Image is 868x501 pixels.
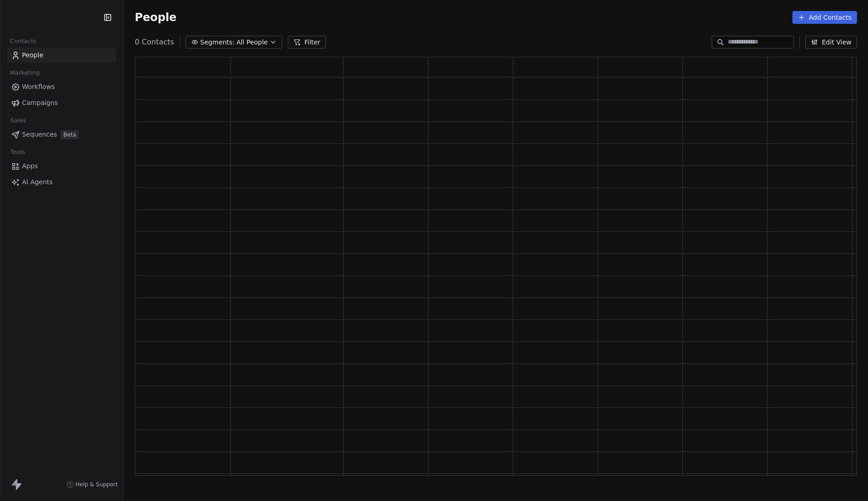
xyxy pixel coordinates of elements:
a: People [7,48,116,63]
a: Help & Support [66,481,118,488]
span: Segments: [200,38,235,47]
span: Apps [22,161,38,171]
button: Add Contacts [792,11,857,24]
span: Marketing [6,66,44,80]
span: Beta [60,130,79,139]
span: Help & Support [76,481,118,488]
span: Sequences [22,130,57,139]
span: Sales [6,114,30,127]
a: AI Agents [7,175,116,190]
button: Edit View [805,36,857,49]
span: AI Agents [22,177,53,187]
a: Workflows [7,79,116,94]
span: People [22,50,44,60]
span: 0 Contacts [135,37,174,48]
a: Campaigns [7,95,116,110]
span: All People [236,38,268,47]
button: Filter [288,36,326,49]
span: Contacts [6,34,40,48]
span: Workflows [22,82,55,92]
span: Tools [6,145,29,159]
a: SequencesBeta [7,127,116,142]
span: Campaigns [22,98,58,108]
a: Apps [7,159,116,174]
span: People [135,11,176,24]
